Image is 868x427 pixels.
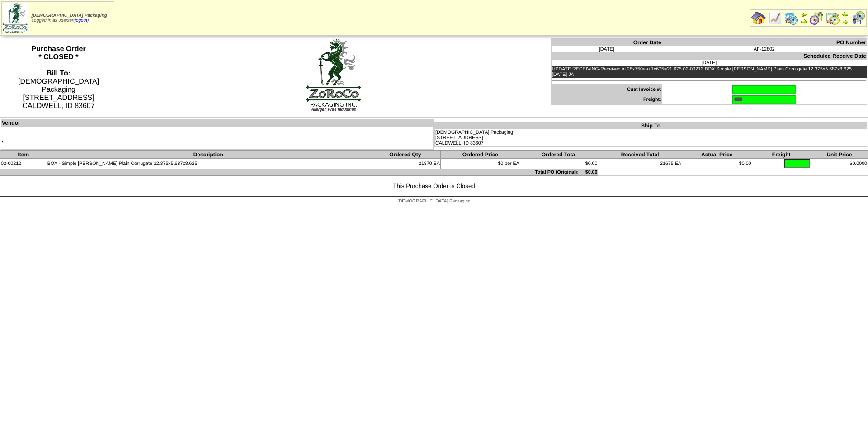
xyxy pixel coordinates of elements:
[3,3,28,33] img: zoroco-logo-small.webp
[800,11,807,18] img: arrowleft.gif
[551,39,662,47] th: Order Date
[305,38,362,107] img: logoBig.jpg
[0,151,47,159] th: Item
[551,84,662,94] td: Cust Invoice #:
[811,151,868,159] th: Unit Price
[520,159,598,169] td: $0.00
[73,18,89,23] a: (logout)
[598,159,682,169] td: 21675 EA
[435,129,867,147] td: [DEMOGRAPHIC_DATA] Packaging [STREET_ADDRESS] CALDWELL, ID 83607
[784,11,798,25] img: calendarprod.gif
[682,151,752,159] th: Actual Price
[47,70,71,77] strong: Bill To:
[397,199,470,204] span: [DEMOGRAPHIC_DATA] Packaging
[440,151,520,159] th: Ordered Price
[551,60,867,66] td: [DATE]
[751,11,766,25] img: home.gif
[32,13,107,23] span: Logged in as Jdexter
[1,127,434,150] td: ,
[811,159,868,169] td: $0.0000
[752,151,811,159] th: Freight
[598,151,682,159] th: Received Total
[1,119,434,127] th: Vendor
[32,13,107,18] span: [DEMOGRAPHIC_DATA] Packaging
[440,159,520,169] td: $0 per EA
[682,159,752,169] td: $0.00
[311,107,356,112] span: Allergen Free Industries
[47,159,370,169] td: BOX - Simple [PERSON_NAME] Plain Corrugate 12.375x5.687x8.625
[47,151,370,159] th: Description
[0,38,117,118] th: Purchase Order * CLOSED *
[370,151,440,159] th: Ordered Qty
[551,94,662,105] td: Freight:
[842,11,849,18] img: arrowleft.gif
[851,11,865,25] img: calendarcustomer.gif
[551,66,867,78] td: UPDATE RECEIVING-Received in 28x750ea+1x675=21,675 02-00212 BOX Simple [PERSON_NAME] Plain Corrug...
[551,52,867,60] th: Scheduled Receive Date
[842,18,849,25] img: arrowright.gif
[662,46,867,52] td: AF-12802
[370,159,440,169] td: 21870 EA
[551,46,662,52] td: [DATE]
[435,122,867,130] th: Ship To
[809,11,824,25] img: calendarblend.gif
[662,39,867,47] th: PO Number
[826,11,840,25] img: calendarinout.gif
[768,11,782,25] img: line_graph.gif
[0,169,598,176] td: Total PO (Original): $0.00
[520,151,598,159] th: Ordered Total
[800,18,807,25] img: arrowright.gif
[18,70,99,110] span: [DEMOGRAPHIC_DATA] Packaging [STREET_ADDRESS] CALDWELL, ID 83607
[0,159,47,169] td: 02-00212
